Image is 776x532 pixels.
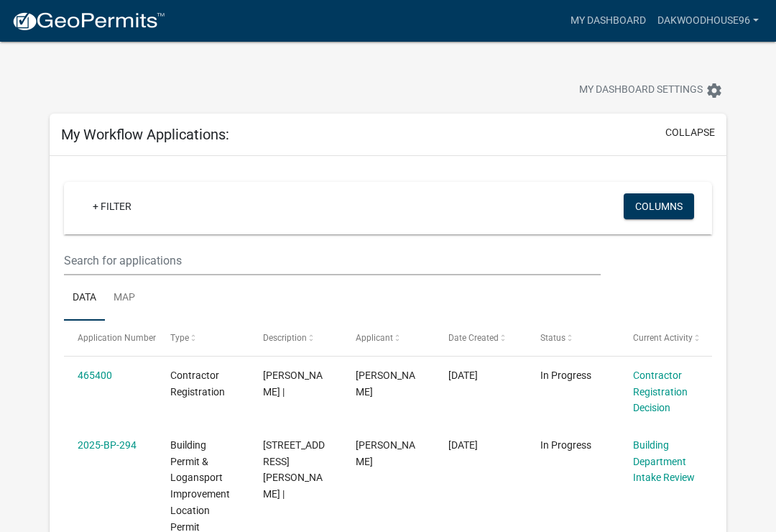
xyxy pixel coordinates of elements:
[342,321,435,355] datatable-header-cell: Applicant
[434,321,527,355] datatable-header-cell: Date Created
[78,439,137,451] a: 2025-BP-294
[356,333,393,343] span: Applicant
[619,321,712,355] datatable-header-cell: Current Activity
[624,193,694,219] button: Columns
[652,7,765,35] a: Dakwoodhouse96
[157,321,249,355] datatable-header-cell: Type
[356,370,415,398] span: Dakota Woodhouse
[170,370,225,398] span: Contractor Registration
[540,333,565,343] span: Status
[579,82,703,99] span: My Dashboard Settings
[81,193,143,219] a: + Filter
[356,439,415,467] span: Dakota Woodhouse
[64,246,601,275] input: Search for applications
[263,333,307,343] span: Description
[540,370,591,381] span: In Progress
[263,370,323,398] span: Dakota Woodhouse |
[64,275,105,321] a: Data
[527,321,619,355] datatable-header-cell: Status
[633,333,693,343] span: Current Activity
[665,125,715,140] button: collapse
[170,333,189,343] span: Type
[568,76,734,104] button: My Dashboard Settingssettings
[540,439,591,451] span: In Progress
[78,333,156,343] span: Application Number
[633,370,688,414] a: Contractor Registration Decision
[105,275,144,321] a: Map
[249,321,342,355] datatable-header-cell: Description
[263,439,325,500] span: 416 E ROSELAWN DR | Remley, Tracey Beth |
[706,82,723,99] i: settings
[448,370,478,381] span: 08/18/2025
[61,126,229,143] h5: My Workflow Applications:
[633,439,695,484] a: Building Department Intake Review
[78,370,112,381] a: 465400
[448,439,478,451] span: 08/18/2025
[448,333,499,343] span: Date Created
[64,321,157,355] datatable-header-cell: Application Number
[565,7,652,35] a: My Dashboard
